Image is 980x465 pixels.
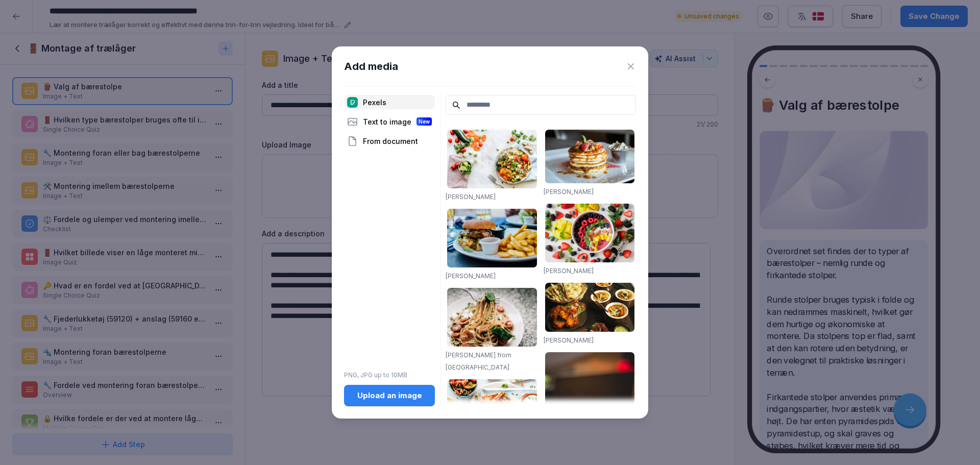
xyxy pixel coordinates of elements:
div: New [416,117,432,126]
a: [PERSON_NAME] [544,267,594,275]
p: PNG, JPG up to 10MB [344,371,435,380]
button: Upload an image [344,385,435,406]
a: [PERSON_NAME] [544,336,594,344]
a: [PERSON_NAME] [544,188,594,195]
div: Upload an image [352,390,427,401]
h1: Add media [344,59,398,74]
img: pexels-photo-1099680.jpeg [545,204,635,262]
div: From document [344,134,435,148]
img: pexels-photo-1640772.jpeg [447,379,537,446]
img: pexels.png [347,97,358,108]
img: pexels-photo-1279330.jpeg [447,288,537,347]
img: pexels-photo-1640777.jpeg [447,130,537,188]
a: [PERSON_NAME] from [GEOGRAPHIC_DATA] [446,351,511,371]
a: [PERSON_NAME] [446,272,496,280]
a: [PERSON_NAME] [446,193,496,201]
img: pexels-photo-376464.jpeg [545,130,635,183]
div: Text to image [344,114,435,129]
div: Pexels [344,95,435,109]
img: pexels-photo-958545.jpeg [545,283,635,332]
img: pexels-photo-70497.jpeg [447,209,537,267]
